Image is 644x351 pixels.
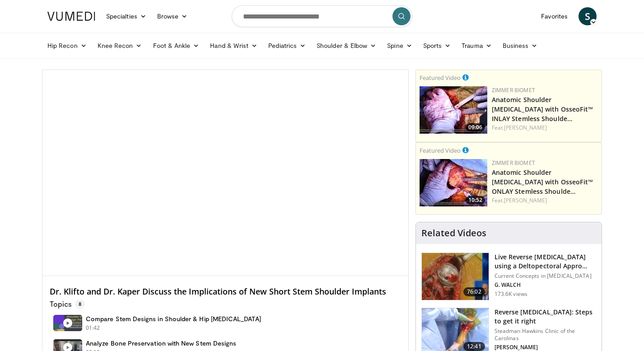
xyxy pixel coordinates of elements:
[92,37,148,55] a: Knee Recon
[579,7,597,25] a: S
[495,308,596,326] h3: Reverse [MEDICAL_DATA]: Steps to get it right
[232,5,412,27] input: Search topics, interventions
[311,37,382,55] a: Shoulder & Elbow
[418,37,457,55] a: Sports
[420,159,487,206] a: 10:52
[421,228,486,239] h4: Related Videos
[420,86,487,134] a: 09:06
[50,287,401,297] h4: Dr. Klifto and Dr. Kaper Discuss the Implications of New Short Stem Shoulder Implants
[466,196,485,204] span: 10:52
[463,342,485,351] span: 12:41
[421,253,596,300] a: 76:02 Live Reverse [MEDICAL_DATA] using a Deltopectoral Appro… Current Concepts in [MEDICAL_DATA]...
[492,124,598,132] div: Feat.
[495,281,596,289] p: G. WALCH
[495,328,596,342] p: Steadman Hawkins Clinic of the Carolinas
[492,95,593,123] a: Anatomic Shoulder [MEDICAL_DATA] with OsseoFit™ INLAY Stemless Shoulde…
[420,74,461,82] small: Featured Video
[152,7,193,25] a: Browse
[86,339,236,347] h4: Analyze Bone Preservation with New Stem Designs
[101,7,152,25] a: Specialties
[420,159,487,206] img: 68921608-6324-4888-87da-a4d0ad613160.150x105_q85_crop-smart_upscale.jpg
[495,272,596,280] p: Current Concepts in [MEDICAL_DATA]
[497,37,543,55] a: Business
[420,86,487,134] img: 59d0d6d9-feca-4357-b9cd-4bad2cd35cb6.150x105_q85_crop-smart_upscale.jpg
[492,159,535,167] a: Zimmer Biomet
[492,168,593,196] a: Anatomic Shoulder [MEDICAL_DATA] with OsseoFit™ ONLAY Stemless Shoulde…
[42,37,92,55] a: Hip Recon
[420,146,461,154] small: Featured Video
[422,253,489,300] img: 684033_3.png.150x105_q85_crop-smart_upscale.jpg
[75,300,85,309] span: 8
[86,324,100,332] p: 01:42
[536,7,573,25] a: Favorites
[504,197,547,204] a: [PERSON_NAME]
[47,12,95,21] img: VuMedi Logo
[492,197,598,205] div: Feat.
[495,290,527,298] p: 173.6K views
[504,124,547,131] a: [PERSON_NAME]
[205,37,263,55] a: Hand & Wrist
[466,123,485,131] span: 09:06
[382,37,417,55] a: Spine
[495,253,596,271] h3: Live Reverse [MEDICAL_DATA] using a Deltopectoral Appro…
[456,37,497,55] a: Trauma
[492,86,535,94] a: Zimmer Biomet
[86,315,261,323] h4: Compare Stem Designs in Shoulder & Hip [MEDICAL_DATA]
[148,37,205,55] a: Foot & Ankle
[50,300,85,309] p: Topics
[263,37,311,55] a: Pediatrics
[495,344,596,351] p: [PERSON_NAME]
[42,70,408,276] video-js: Video Player
[463,287,485,296] span: 76:02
